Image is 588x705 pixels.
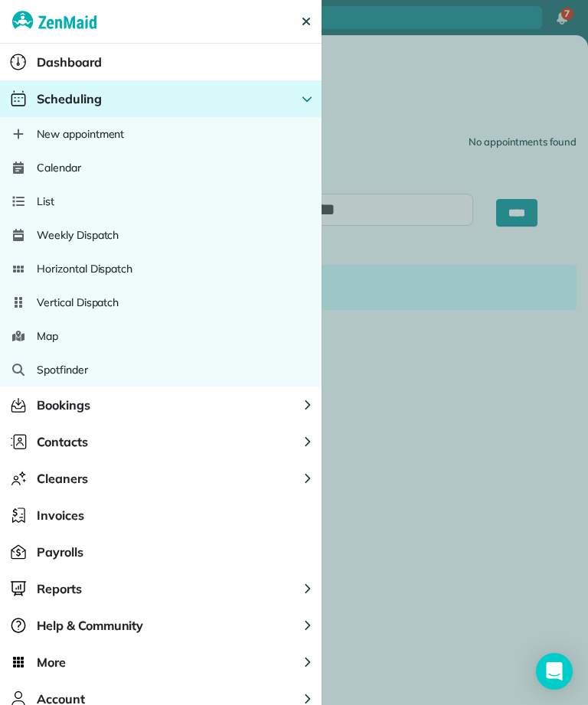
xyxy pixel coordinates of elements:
[37,543,83,561] span: Payrolls
[37,194,54,209] span: List
[37,126,124,142] span: New appointment
[37,227,119,243] span: Weekly Dispatch
[37,579,82,598] span: Reports
[37,653,66,671] span: More
[37,616,143,635] span: Help & Community
[37,90,102,108] span: Scheduling
[37,396,90,414] span: Bookings
[37,53,102,71] span: Dashboard
[37,362,88,377] span: Spotfinder
[37,261,132,276] span: Horizontal Dispatch
[37,469,88,488] span: Cleaners
[37,160,81,175] span: Calendar
[37,506,84,524] span: Invoices
[37,328,58,344] span: Map
[37,432,88,451] span: Contacts
[37,295,119,310] span: Vertical Dispatch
